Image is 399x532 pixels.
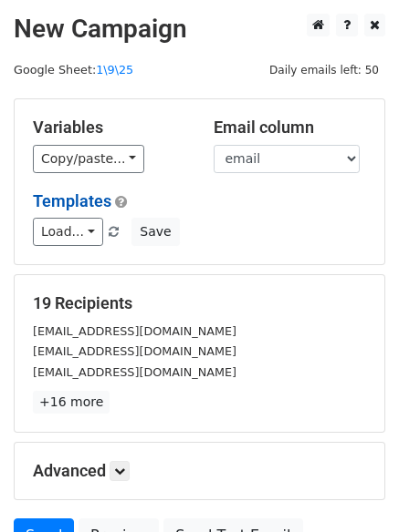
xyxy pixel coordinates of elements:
small: [EMAIL_ADDRESS][DOMAIN_NAME] [33,344,236,358]
h5: 19 Recipients [33,293,366,313]
small: [EMAIL_ADDRESS][DOMAIN_NAME] [33,365,236,379]
span: Daily emails left: 50 [263,60,385,80]
h2: New Campaign [14,14,385,45]
h5: Variables [33,118,186,138]
small: [EMAIL_ADDRESS][DOMAIN_NAME] [33,324,236,338]
iframe: Chat Widget [308,445,399,532]
a: 1\9\25 [96,63,133,77]
a: Daily emails left: 50 [263,63,385,77]
a: Load... [33,218,103,246]
h5: Advanced [33,461,366,481]
a: +16 more [33,391,110,414]
button: Save [131,218,179,246]
a: Copy/paste... [33,145,144,173]
a: Templates [33,191,111,210]
small: Google Sheet: [14,63,133,77]
h5: Email column [214,118,367,138]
